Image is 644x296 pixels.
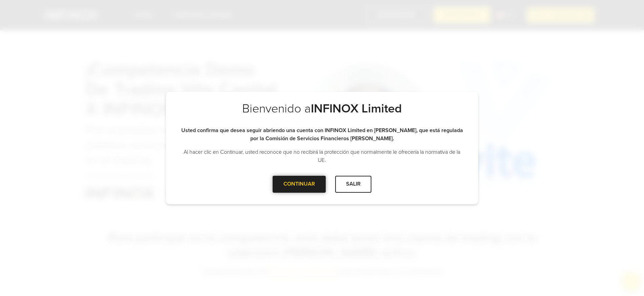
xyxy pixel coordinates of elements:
div: CONTINUAR [273,176,326,192]
strong: INFINOX Limited [311,101,402,116]
strong: Usted confirma que desea seguir abriendo una cuenta con INFINOX Limited en [PERSON_NAME], que est... [181,127,463,142]
p: Al hacer clic en Continuar, usted reconoce que no recibirá la protección que normalmente le ofrec... [179,148,465,164]
div: SALIR [335,176,371,192]
h2: Bienvenido a [179,101,465,126]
